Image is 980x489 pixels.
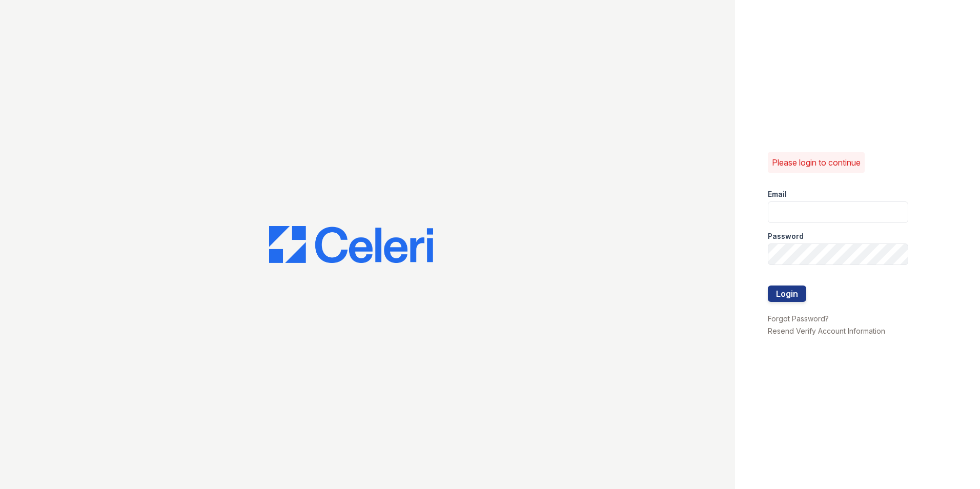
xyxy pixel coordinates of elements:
a: Forgot Password? [768,314,829,323]
p: Please login to continue [772,156,861,169]
label: Email [768,189,787,199]
a: Resend Verify Account Information [768,327,885,335]
img: CE_Logo_Blue-a8612792a0a2168367f1c8372b55b34899dd931a85d93a1a3d3e32e68fde9ad4.png [269,226,433,263]
button: Login [768,286,806,302]
label: Password [768,231,804,241]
